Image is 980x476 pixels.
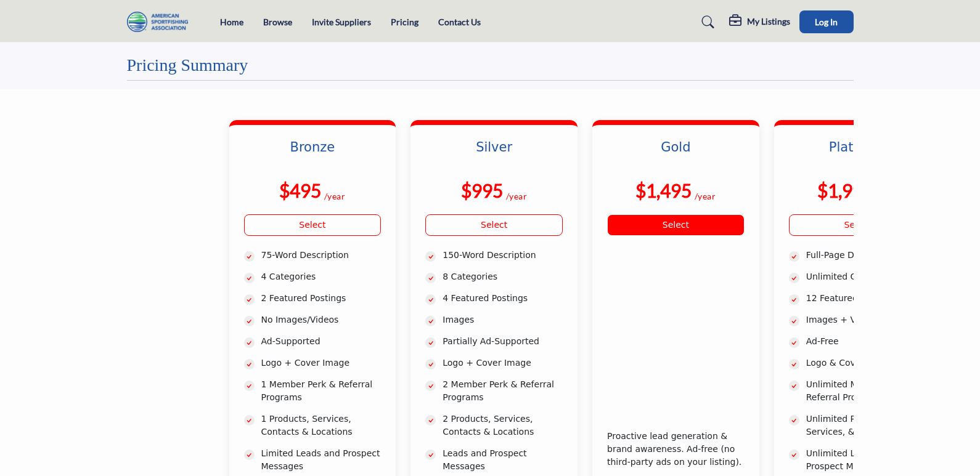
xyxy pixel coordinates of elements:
[438,17,481,27] a: Contact Us
[425,140,563,171] h3: Silver
[806,292,926,305] p: 12 Featured Postings
[279,179,321,201] b: $495
[607,430,745,469] p: Proactive lead generation & brand awareness. Ad-free (no third-party ads on your listing).
[817,179,873,201] b: $1,995
[806,335,926,348] p: Ad-Free
[443,413,563,438] p: 2 Products, Services, Contacts & Locations
[607,140,745,171] h3: Gold
[263,17,292,27] a: Browse
[799,10,854,33] button: Log In
[127,12,194,32] img: Site Logo
[312,17,371,27] a: Invite Suppliers
[815,17,838,27] span: Log In
[506,191,528,201] sub: /year
[607,214,745,236] a: Select
[806,378,926,404] p: Unlimited Member Perks & Referral Programs
[261,447,382,473] p: Limited Leads and Prospect Messages
[806,447,926,473] p: Unlimited Leads and Prospect Messages
[127,55,248,76] h2: Pricing Summary
[261,249,382,262] p: 75-Word Description
[261,270,382,283] p: 4 Categories
[261,313,382,326] p: No Images/Videos
[806,413,926,438] p: Unlimited Products, Services, & Contacts
[443,313,563,326] p: Images
[635,179,692,201] b: $1,495
[261,357,382,369] p: Logo + Cover Image
[391,17,419,27] a: Pricing
[443,292,563,305] p: 4 Featured Postings
[690,12,722,32] a: Search
[806,313,926,326] p: Images + Videos
[806,270,926,283] p: Unlimited Categories
[443,378,563,404] p: 2 Member Perk & Referral Programs
[806,249,926,262] p: Full-Page Description
[244,214,382,236] a: Select
[789,140,926,171] h3: Platinum
[443,335,563,348] p: Partially Ad-Supported
[747,16,790,27] h5: My Listings
[729,15,790,30] div: My Listings
[324,191,346,201] sub: /year
[261,378,382,404] p: 1 Member Perk & Referral Programs
[261,413,382,438] p: 1 Products, Services, Contacts & Locations
[261,292,382,305] p: 2 Featured Postings
[443,270,563,283] p: 8 Categories
[695,191,716,201] sub: /year
[789,214,926,236] a: Select
[244,140,382,171] h3: Bronze
[425,214,563,236] a: Select
[461,179,503,201] b: $995
[443,357,563,369] p: Logo + Cover Image
[443,249,563,262] p: 150-Word Description
[806,357,926,369] p: Logo & Cover Image
[220,17,243,27] a: Home
[443,447,563,473] p: Leads and Prospect Messages
[261,335,382,348] p: Ad-Supported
